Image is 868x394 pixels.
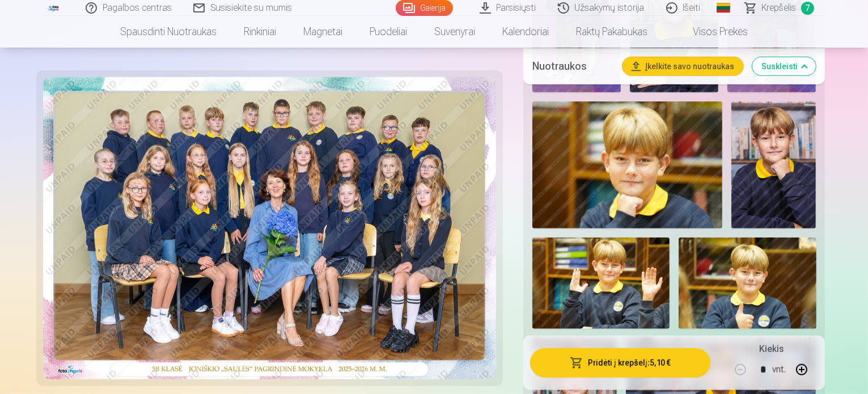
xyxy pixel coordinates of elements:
button: Įkelkite savo nuotraukas [623,57,743,75]
a: Visos prekės [661,16,761,48]
a: Suvenyrai [421,16,489,48]
h5: Nuotraukos [532,58,614,74]
h5: Kiekis [759,342,784,355]
a: Spausdinti nuotraukas [107,16,230,48]
button: Suskleisti [752,57,816,75]
span: 7 [801,2,814,15]
a: Rinkiniai [230,16,290,48]
div: vnt. [772,355,786,383]
a: Raktų pakabukas [562,16,661,48]
a: Puodeliai [356,16,421,48]
span: Krepšelis [762,1,797,15]
button: Pridėti į krepšelį:5,10 € [530,348,711,377]
img: /fa2 [48,5,60,11]
a: Magnetai [290,16,356,48]
a: Kalendoriai [489,16,562,48]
